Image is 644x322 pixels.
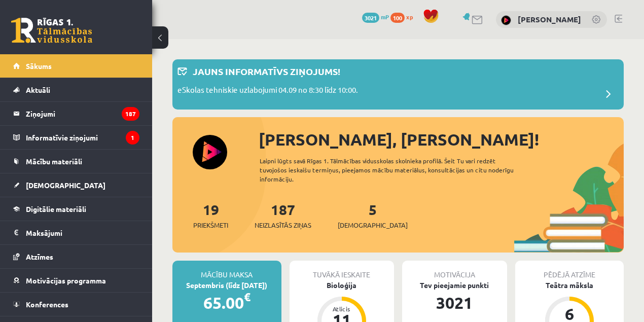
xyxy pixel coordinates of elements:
[26,102,139,125] legend: Ziņojumi
[402,280,507,291] div: Tev pieejamie punkti
[193,200,228,230] a: 19Priekšmeti
[362,13,389,21] a: 3021 mP
[338,220,408,230] span: [DEMOGRAPHIC_DATA]
[126,131,139,145] i: 1
[338,200,408,230] a: 5[DEMOGRAPHIC_DATA]
[11,18,92,43] a: Rīgas 1. Tālmācības vidusskola
[13,126,139,149] a: Informatīvie ziņojumi1
[26,252,53,261] span: Atzīmes
[13,54,139,78] a: Sākums
[260,156,530,184] div: Laipni lūgts savā Rīgas 1. Tālmācības vidusskolas skolnieka profilā. Šeit Tu vari redzēt tuvojošo...
[259,127,624,152] div: [PERSON_NAME], [PERSON_NAME]!
[26,221,139,244] legend: Maksājumi
[515,280,624,291] div: Teātra māksla
[13,150,139,173] a: Mācību materiāli
[13,293,139,316] a: Konferences
[26,61,52,70] span: Sākums
[554,306,585,322] div: 6
[13,221,139,244] a: Maksājumi
[515,261,624,280] div: Pēdējā atzīme
[26,181,105,190] span: [DEMOGRAPHIC_DATA]
[26,276,106,285] span: Motivācijas programma
[244,290,251,304] span: €
[13,197,139,221] a: Digitālie materiāli
[172,261,281,280] div: Mācību maksa
[390,13,418,21] a: 100 xp
[406,13,413,21] span: xp
[13,78,139,101] a: Aktuāli
[26,300,68,309] span: Konferences
[13,269,139,292] a: Motivācijas programma
[362,13,379,23] span: 3021
[390,13,405,23] span: 100
[402,291,507,315] div: 3021
[255,220,311,230] span: Neizlasītās ziņas
[290,280,395,291] div: Bioloģija
[26,126,139,149] legend: Informatīvie ziņojumi
[402,261,507,280] div: Motivācija
[172,280,281,291] div: Septembris (līdz [DATE])
[13,102,139,125] a: Ziņojumi187
[327,306,357,312] div: Atlicis
[122,107,139,121] i: 187
[26,157,82,166] span: Mācību materiāli
[290,261,395,280] div: Tuvākā ieskaite
[193,220,228,230] span: Priekšmeti
[255,200,311,230] a: 187Neizlasītās ziņas
[26,85,50,94] span: Aktuāli
[518,14,581,24] a: [PERSON_NAME]
[13,245,139,268] a: Atzīmes
[177,64,619,104] a: Jauns informatīvs ziņojums! eSkolas tehniskie uzlabojumi 04.09 no 8:30 līdz 10:00.
[501,15,511,25] img: Marija Gudrenika
[172,291,281,315] div: 65.00
[26,204,86,213] span: Digitālie materiāli
[193,64,340,78] p: Jauns informatīvs ziņojums!
[177,84,358,98] p: eSkolas tehniskie uzlabojumi 04.09 no 8:30 līdz 10:00.
[381,13,389,21] span: mP
[13,173,139,197] a: [DEMOGRAPHIC_DATA]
